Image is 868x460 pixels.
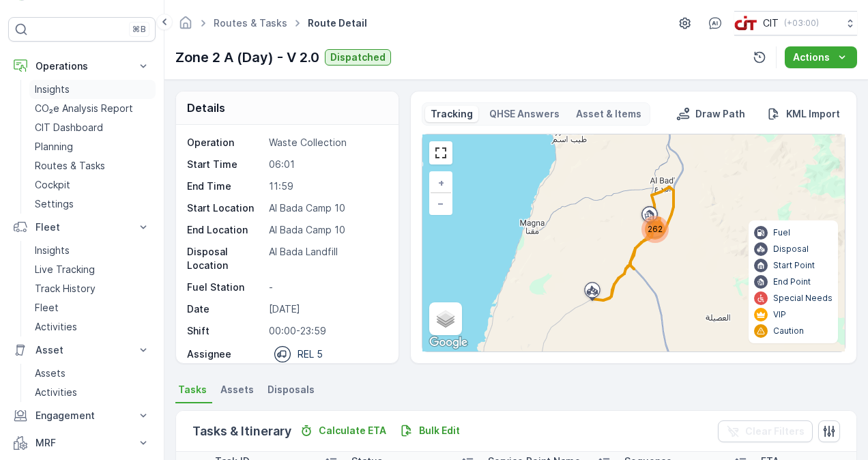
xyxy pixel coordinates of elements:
p: REL 5 [298,347,323,361]
p: Fuel [773,227,790,238]
p: CIT Dashboard [35,121,103,134]
a: Fleet [29,298,156,317]
button: Actions [785,46,857,68]
button: CIT(+03:00) [734,11,857,35]
a: Assets [29,364,156,383]
a: Live Tracking [29,260,156,279]
p: 00:00-23:59 [269,324,384,338]
button: Draw Path [671,106,751,122]
p: MRF [35,436,128,450]
p: Cockpit [35,178,70,192]
p: Activities [35,320,77,334]
span: + [438,177,444,188]
p: Insights [35,83,70,96]
a: Cockpit [29,175,156,195]
a: Routes & Tasks [29,156,156,175]
a: View Fullscreen [431,143,451,163]
a: Insights [29,80,156,99]
a: CO₂e Analysis Report [29,99,156,118]
p: Operations [35,59,128,73]
span: Assets [220,383,254,397]
p: Date [187,302,263,316]
a: Zoom Out [431,193,451,214]
p: Disposal [773,244,809,255]
img: Google [426,334,471,351]
p: Al Bada Landfill [269,245,384,272]
a: Open this area in Google Maps (opens a new window) [426,334,471,351]
p: Insights [35,244,70,257]
p: Fleet [35,220,128,234]
p: Al Bada Camp 10 [269,223,384,237]
a: Activities [29,383,156,402]
p: Disposal Location [187,245,263,272]
p: Asset [35,343,128,357]
p: Start Time [187,158,263,171]
p: Special Needs [773,293,833,304]
span: Disposals [267,383,315,397]
p: CIT [763,16,779,30]
p: Settings [35,197,74,211]
p: Bulk Edit [419,424,460,437]
p: Al Bada Camp 10 [269,201,384,215]
p: Assets [35,366,66,380]
p: Tracking [431,107,473,121]
a: Homepage [178,20,193,32]
span: 262 [648,224,663,234]
p: [DATE] [269,302,384,316]
p: End Location [187,223,263,237]
div: 262 [641,216,669,243]
p: Planning [35,140,73,154]
p: Engagement [35,409,128,422]
button: Calculate ETA [294,422,392,439]
button: Fleet [8,214,156,241]
p: Caution [773,326,804,336]
p: Fleet [35,301,59,315]
button: KML Import [762,106,845,122]
span: − [437,197,444,209]
p: Operation [187,136,263,149]
p: 11:59 [269,179,384,193]
button: Bulk Edit [394,422,465,439]
p: Fuel Station [187,281,263,294]
p: Zone 2 A (Day) - V 2.0 [175,47,319,68]
p: Routes & Tasks [35,159,105,173]
a: Layers [431,304,461,334]
p: VIP [773,309,786,320]
button: Asset [8,336,156,364]
a: Zoom In [431,173,451,193]
p: Start Point [773,260,815,271]
button: Operations [8,53,156,80]
img: cit-logo_pOk6rL0.png [734,16,757,31]
p: CO₂e Analysis Report [35,102,133,115]
button: MRF [8,429,156,457]
span: Tasks [178,383,207,397]
p: 06:01 [269,158,384,171]
p: - [269,281,384,294]
a: CIT Dashboard [29,118,156,137]
button: Dispatched [325,49,391,66]
a: Insights [29,241,156,260]
p: ⌘B [132,24,146,35]
p: Details [187,100,225,116]
p: Shift [187,324,263,338]
p: End Point [773,276,811,287]
a: Track History [29,279,156,298]
p: Assignee [187,347,231,361]
a: Routes & Tasks [214,17,287,29]
p: Start Location [187,201,263,215]
p: Track History [35,282,96,296]
p: Live Tracking [35,263,95,276]
a: Activities [29,317,156,336]
a: Settings [29,195,156,214]
button: Engagement [8,402,156,429]
a: Planning [29,137,156,156]
p: Clear Filters [745,425,805,438]
p: Dispatched [330,51,386,64]
span: Route Detail [305,16,370,30]
p: KML Import [786,107,840,121]
p: End Time [187,179,263,193]
p: Actions [793,51,830,64]
p: Tasks & Itinerary [192,422,291,441]
p: Draw Path [695,107,745,121]
p: ( +03:00 ) [784,18,819,29]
